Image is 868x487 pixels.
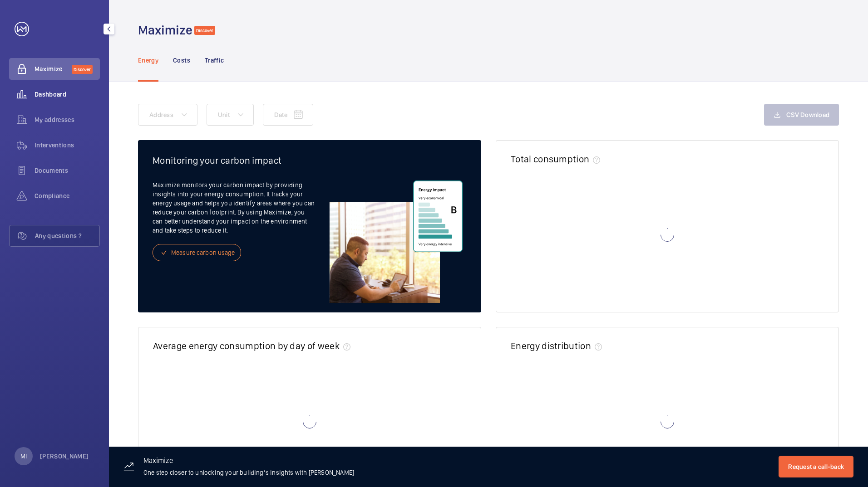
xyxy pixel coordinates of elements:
[153,340,340,351] h2: Average energy consumption by day of week
[194,26,215,35] span: Discover
[171,248,235,257] span: Measure carbon usage
[35,115,100,124] span: My addresses
[20,452,27,461] p: MI
[511,153,589,165] h2: Total consumption
[143,457,354,468] h3: Maximize
[138,104,197,126] button: Address
[35,191,100,200] span: Compliance
[143,468,354,477] p: One step closer to unlocking your building’s insights with [PERSON_NAME]
[779,456,853,477] button: Request a call-back
[274,111,287,118] span: Date
[40,452,89,461] p: [PERSON_NAME]
[153,155,467,166] h2: Monitoring your carbon impact
[35,166,100,175] span: Documents
[325,180,467,303] img: energy-freemium-EN.svg
[764,104,839,126] button: CSV Download
[35,231,99,240] span: Any questions ?
[138,56,158,65] p: Energy
[35,141,100,150] span: Interventions
[138,22,192,39] h1: Maximize
[173,56,190,65] p: Costs
[35,64,72,73] span: Maximize
[511,340,591,351] h2: Energy distribution
[205,56,224,65] p: Traffic
[72,65,93,74] span: Discover
[35,90,100,99] span: Dashboard
[263,104,313,126] button: Date
[149,111,173,118] span: Address
[153,180,325,235] p: Maximize monitors your carbon impact by providing insights into your energy consumption. It track...
[218,111,230,118] span: Unit
[786,111,829,118] span: CSV Download
[207,104,254,126] button: Unit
